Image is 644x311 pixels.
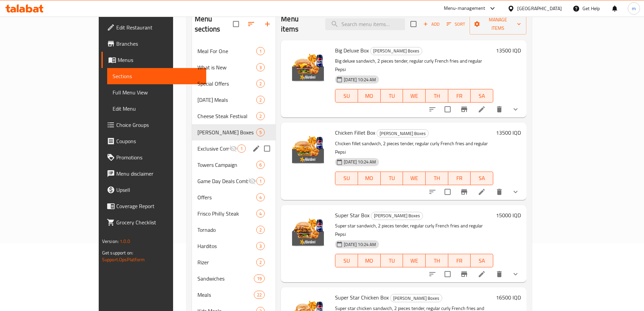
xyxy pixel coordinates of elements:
[101,182,206,198] a: Upsell
[358,89,381,103] button: MO
[197,242,256,250] span: Harditos
[428,256,446,266] span: TH
[116,40,201,48] span: Branches
[254,274,265,283] div: items
[256,80,265,88] div: items
[197,209,256,218] div: Frisco Philly Steak
[197,80,256,88] span: Special Offers
[383,91,401,101] span: TU
[192,238,276,254] div: Harditos3
[517,5,562,12] div: [GEOGRAPHIC_DATA]
[381,89,403,103] button: TU
[456,184,472,200] button: Branch-specific-item
[335,139,493,156] p: Chicken fillet sandwich, 2 pieces tender, regular curly French fries and regular Pepsi
[471,172,493,185] button: SA
[286,46,330,89] img: Big Deluxe Box
[192,222,276,238] div: Tornado2
[444,4,485,13] div: Menu-management
[256,96,265,104] div: items
[478,105,486,113] a: Edit menu item
[478,188,486,196] a: Edit menu item
[406,256,423,266] span: WE
[192,59,276,75] div: What is New3
[456,101,472,117] button: Branch-specific-item
[390,294,442,302] span: [PERSON_NAME] Boxes
[358,254,381,267] button: MO
[448,89,471,103] button: FR
[256,177,265,185] div: items
[197,291,254,299] span: Meals
[335,254,358,267] button: SU
[197,161,256,169] div: Towers Campaign
[192,205,276,222] div: Frisco Philly Steak4
[426,172,448,185] button: TH
[197,193,256,201] span: Offers
[116,121,201,129] span: Choice Groups
[445,19,467,29] button: Sort
[192,173,276,189] div: Game Day Deals Combo1
[101,19,206,36] a: Edit Restaurant
[257,194,264,201] span: 4
[371,212,423,220] span: [PERSON_NAME] Boxes
[192,124,276,140] div: [PERSON_NAME] Boxes5
[197,112,256,120] span: Cheese Steak Festival
[421,19,442,29] button: Add
[473,173,491,183] span: SA
[470,14,526,35] button: Manage items
[257,97,264,103] span: 2
[257,129,264,136] span: 5
[116,23,201,31] span: Edit Restaurant
[377,129,429,137] div: Hardee's Boxes
[256,161,265,169] div: items
[257,243,264,249] span: 3
[101,36,206,52] a: Branches
[632,5,636,12] span: m
[256,193,265,201] div: items
[338,91,355,101] span: SU
[381,172,403,185] button: TU
[422,20,440,28] span: Add
[335,128,375,138] span: Chicken Fillet Box
[257,64,264,71] span: 3
[281,14,317,34] h2: Menu items
[473,256,491,266] span: SA
[390,294,442,302] div: Hardee's Boxes
[325,18,405,30] input: search
[335,89,358,103] button: SU
[192,92,276,108] div: [DATE] Meals2
[257,162,264,168] span: 6
[116,202,201,210] span: Coverage Report
[341,76,379,83] span: [DATE] 10:24 AM
[471,254,493,267] button: SA
[116,153,201,161] span: Promotions
[256,226,265,234] div: items
[120,237,130,246] span: 1.0.0
[507,266,524,282] button: show more
[335,57,493,74] p: Big deluxe sandwich, 2 pieces tender, regular curly French fries and regular Pepsi
[456,266,472,282] button: Branch-specific-item
[361,173,378,183] span: MO
[447,20,465,28] span: Sort
[511,105,520,113] svg: Show Choices
[341,159,379,165] span: [DATE] 10:24 AM
[192,43,276,59] div: Meal For One1
[256,242,265,250] div: items
[101,52,206,68] a: Menus
[428,173,446,183] span: TH
[197,128,256,136] span: [PERSON_NAME] Boxes
[335,45,369,55] span: Big Deluxe Box
[361,256,378,266] span: MO
[248,177,256,185] svg: Inactive section
[197,258,256,266] span: Rizer
[118,56,201,64] span: Menus
[116,137,201,145] span: Coupons
[371,212,423,220] div: Hardee's Boxes
[197,47,256,55] span: Meal For One
[101,133,206,149] a: Coupons
[102,248,133,257] span: Get support on:
[383,256,401,266] span: TU
[440,267,455,281] span: Select to update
